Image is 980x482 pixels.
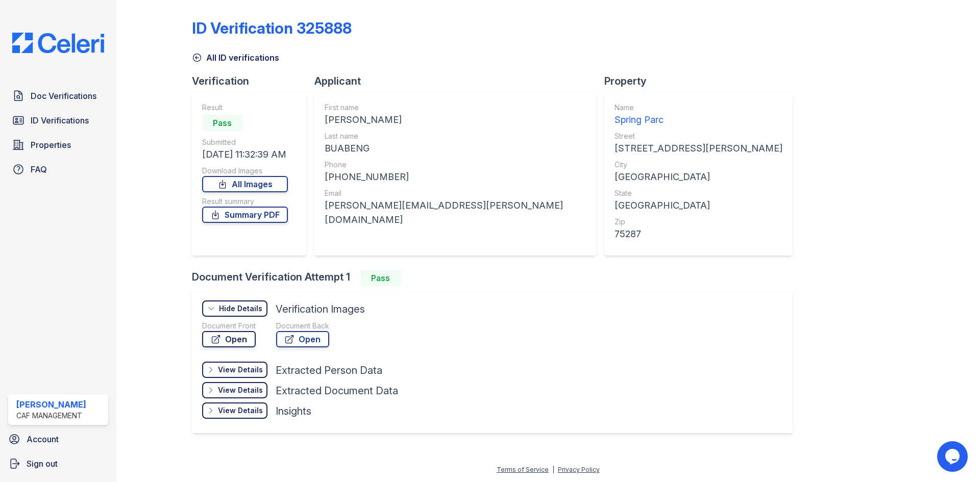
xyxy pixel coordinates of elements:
[615,103,782,127] a: Name Spring Parc
[8,110,108,131] a: ID Verifications
[218,385,263,395] div: View Details
[16,398,86,411] div: [PERSON_NAME]
[31,90,96,102] span: Doc Verifications
[325,103,586,113] div: First name
[218,405,263,416] div: View Details
[937,441,970,472] iframe: chat widget
[27,458,58,470] span: Sign out
[4,429,112,449] a: Account
[615,160,782,170] div: City
[325,131,586,141] div: Last name
[615,131,782,141] div: Street
[8,86,108,106] a: Doc Verifications
[615,198,782,213] div: [GEOGRAPHIC_DATA]
[202,331,256,347] a: Open
[202,176,288,192] a: All Images
[192,74,314,88] div: Verification
[325,113,586,127] div: [PERSON_NAME]
[202,115,243,131] div: Pass
[276,331,329,347] a: Open
[615,227,782,241] div: 75287
[325,188,586,198] div: Email
[325,170,586,184] div: [PHONE_NUMBER]
[8,159,108,180] a: FAQ
[360,270,401,286] div: Pass
[202,147,288,162] div: [DATE] 11:32:39 AM
[31,139,71,151] span: Properties
[31,163,47,175] span: FAQ
[615,217,782,227] div: Zip
[276,321,329,331] div: Document Back
[604,74,801,88] div: Property
[552,466,554,473] div: |
[16,411,86,421] div: CAF Management
[615,113,782,127] div: Spring Parc
[558,466,600,473] a: Privacy Policy
[202,207,288,223] a: Summary PDF
[8,135,108,155] a: Properties
[202,103,288,113] div: Result
[276,384,398,398] div: Extracted Document Data
[202,196,288,207] div: Result summary
[325,141,586,156] div: BUABENG
[4,33,112,53] img: CE_Logo_Blue-a8612792a0a2168367f1c8372b55b34899dd931a85d93a1a3d3e32e68fde9ad4.png
[325,198,586,227] div: [PERSON_NAME][EMAIL_ADDRESS][PERSON_NAME][DOMAIN_NAME]
[192,19,352,37] div: ID Verification 325888
[325,160,586,170] div: Phone
[314,74,604,88] div: Applicant
[192,52,279,64] a: All ID verifications
[276,363,382,377] div: Extracted Person Data
[31,114,89,126] span: ID Verifications
[615,170,782,184] div: [GEOGRAPHIC_DATA]
[202,166,288,176] div: Download Images
[276,302,365,316] div: Verification Images
[615,188,782,198] div: State
[27,433,59,445] span: Account
[497,466,549,473] a: Terms of Service
[219,303,262,314] div: Hide Details
[4,453,112,474] a: Sign out
[192,270,801,286] div: Document Verification Attempt 1
[615,141,782,156] div: [STREET_ADDRESS][PERSON_NAME]
[202,137,288,147] div: Submitted
[202,321,256,331] div: Document Front
[218,365,263,375] div: View Details
[276,404,311,418] div: Insights
[615,103,782,113] div: Name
